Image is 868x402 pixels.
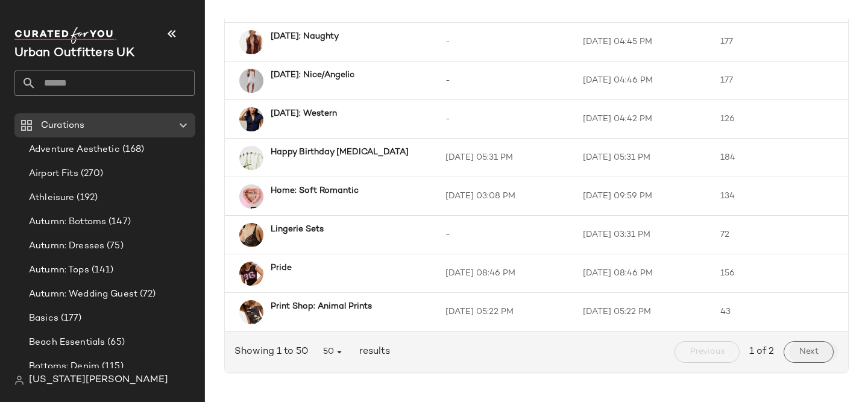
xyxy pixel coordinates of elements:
td: 126 [711,100,848,139]
span: Beach Essentials [29,336,105,350]
img: 0112641640116_029_a2 [239,300,263,324]
b: Happy Birthday [MEDICAL_DATA] [271,146,409,159]
td: 156 [711,254,848,293]
td: [DATE] 08:46 PM [436,254,573,293]
b: Pride [271,262,292,274]
td: [DATE] 04:46 PM [573,61,711,100]
b: Home: Soft Romantic [271,184,359,197]
span: Current Company Name [14,47,134,60]
img: 0130957990083_011_a2 [239,69,263,93]
td: [DATE] 03:31 PM [573,216,711,254]
td: - [436,61,573,100]
td: - [436,23,573,61]
button: 50 [313,341,354,363]
td: - [436,216,573,254]
span: Autumn: Tops [29,263,89,277]
span: Curations [41,119,84,133]
td: [DATE] 08:46 PM [573,254,711,293]
td: [DATE] 04:45 PM [573,23,711,61]
span: (75) [104,239,124,253]
b: [DATE]: Nice/Angelic [271,69,354,81]
span: Autumn: Dresses [29,239,104,253]
span: [US_STATE][PERSON_NAME] [29,373,168,388]
span: Bottoms: Denim [29,360,99,374]
span: 50 [322,347,345,357]
img: 0140559690170_020_b [239,223,263,247]
td: [DATE] 09:59 PM [573,177,711,216]
img: 0560370050389_070_a2 [239,146,263,170]
span: Autumn: Bottoms [29,215,106,229]
img: 0560943110031_066_a2 [239,184,263,209]
span: Showing 1 to 50 [234,345,313,359]
span: 1 of 2 [749,345,774,359]
span: (72) [137,287,156,301]
button: Next [784,341,834,363]
td: [DATE] 05:22 PM [436,293,573,331]
span: (177) [58,312,82,325]
span: results [354,345,390,359]
span: (147) [106,215,131,229]
span: Adventure Aesthetic [29,143,120,157]
b: Lingerie Sets [271,223,324,236]
td: [DATE] 04:42 PM [573,100,711,139]
span: (270) [78,167,104,181]
img: 0148439780032_260_a2 [239,30,263,54]
td: 184 [711,139,848,177]
span: Basics [29,312,58,325]
td: [DATE] 05:31 PM [573,139,711,177]
td: [DATE] 05:31 PM [436,139,573,177]
td: 134 [711,177,848,216]
img: cfy_white_logo.C9jOOHJF.svg [14,27,117,44]
td: 177 [711,23,848,61]
span: Airport Fits [29,167,78,181]
img: svg%3e [14,375,24,385]
td: 177 [711,61,848,100]
img: 0119345530395_021_a2 [239,262,263,286]
span: (65) [105,336,125,350]
span: (115) [99,360,124,374]
td: 72 [711,216,848,254]
b: [DATE]: Western [271,107,337,120]
b: [DATE]: Naughty [271,30,339,43]
td: 43 [711,293,848,331]
span: (168) [120,143,145,157]
span: (141) [89,263,114,277]
td: [DATE] 05:22 PM [573,293,711,331]
span: Athleisure [29,191,74,205]
td: [DATE] 03:08 PM [436,177,573,216]
span: (192) [74,191,98,205]
td: - [436,100,573,139]
span: Autumn: Wedding Guest [29,287,137,301]
span: Next [799,347,819,357]
b: Print Shop: Animal Prints [271,300,372,313]
img: 0111593370081_040_b [239,107,263,131]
